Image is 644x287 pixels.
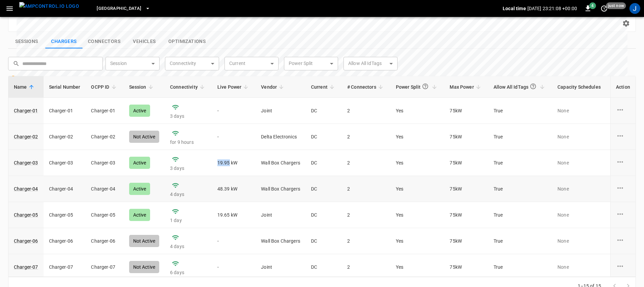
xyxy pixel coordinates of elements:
[86,254,123,280] td: Charger-07
[14,185,38,192] a: Charger-04
[212,202,256,228] td: 19.65 kW
[306,176,342,202] td: DC
[616,236,630,246] div: charge point options
[261,83,286,91] span: Vendor
[390,254,445,280] td: Yes
[129,183,150,195] div: Active
[170,83,207,91] span: Connectivity
[527,5,577,12] p: [DATE] 23:21:08 +00:00
[82,35,126,49] button: show latest connectors
[14,133,38,140] a: Charger-02
[450,83,482,91] span: Max Power
[606,2,626,9] span: just now
[44,176,86,202] td: Charger-04
[14,238,38,244] a: Charger-06
[45,35,82,49] button: show latest charge points
[488,228,552,254] td: True
[616,158,630,168] div: charge point options
[444,254,488,280] td: 75 kW
[129,261,160,273] div: Not Active
[14,159,38,166] a: Charger-03
[390,228,445,254] td: Yes
[170,243,207,250] p: 4 days
[557,264,601,270] p: None
[616,106,630,116] div: charge point options
[557,238,601,244] p: None
[14,212,38,218] a: Charger-05
[217,83,251,91] span: Live Power
[488,202,552,228] td: True
[503,5,526,12] p: Local time
[616,184,630,194] div: charge point options
[306,254,342,280] td: DC
[557,185,601,192] p: None
[256,202,306,228] td: Joint
[212,176,256,202] td: 48.39 kW
[342,202,390,228] td: 2
[610,76,636,98] th: Action
[19,2,79,10] img: ampcontrol.io logo
[97,5,141,13] span: [GEOGRAPHIC_DATA]
[170,217,207,224] p: 1 day
[44,254,86,280] td: Charger-07
[599,3,610,14] button: set refresh interval
[86,176,123,202] td: Charger-04
[14,264,38,270] a: Charger-07
[311,83,336,91] span: Current
[14,83,36,91] span: Name
[129,235,160,247] div: Not Active
[86,202,123,228] td: Charger-05
[342,228,390,254] td: 2
[488,176,552,202] td: True
[170,269,207,276] p: 6 days
[390,202,445,228] td: Yes
[342,254,390,280] td: 2
[126,35,163,49] button: show latest vehicles
[86,228,123,254] td: Charger-06
[347,83,385,91] span: # Connectors
[629,3,640,14] div: profile-icon
[552,76,606,98] th: Capacity Schedules
[444,202,488,228] td: 75 kW
[488,254,552,280] td: True
[129,83,155,91] span: Session
[212,254,256,280] td: -
[44,228,86,254] td: Charger-06
[256,176,306,202] td: Wall Box Chargers
[306,228,342,254] td: DC
[557,212,601,218] p: None
[129,209,150,221] div: Active
[170,191,207,198] p: 4 days
[589,2,596,9] span: 4
[616,132,630,142] div: charge point options
[616,210,630,220] div: charge point options
[256,228,306,254] td: Wall Box Chargers
[163,35,211,49] button: show latest optimizations
[44,202,86,228] td: Charger-05
[212,228,256,254] td: -
[396,80,439,93] span: Power Split
[494,80,547,93] span: Allow All IdTags
[8,35,45,49] button: show latest sessions
[342,176,390,202] td: 2
[444,176,488,202] td: 75 kW
[94,2,153,15] button: [GEOGRAPHIC_DATA]
[390,176,445,202] td: Yes
[306,202,342,228] td: DC
[91,83,118,91] span: OCPP ID
[616,262,630,272] div: charge point options
[444,228,488,254] td: 75 kW
[14,107,38,114] a: Charger-01
[256,254,306,280] td: Joint
[44,76,86,98] th: Serial Number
